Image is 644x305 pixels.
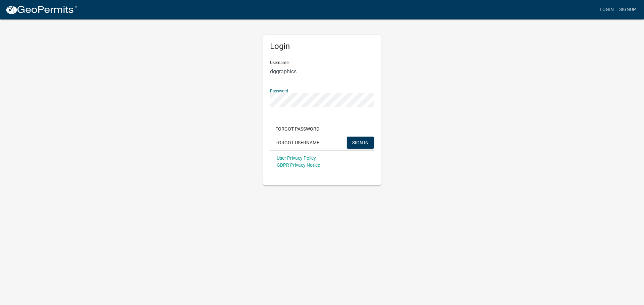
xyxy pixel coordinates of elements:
[277,162,320,168] a: GDPR Privacy Notice
[270,123,325,135] button: Forgot Password
[270,137,325,149] button: Forgot Username
[270,42,374,51] h5: Login
[277,155,316,161] a: User Privacy Policy
[616,3,639,16] a: Signup
[365,96,373,104] keeper-lock: Open Keeper Popup
[597,3,616,16] a: Login
[352,140,369,145] span: SIGN IN
[347,137,374,149] button: SIGN IN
